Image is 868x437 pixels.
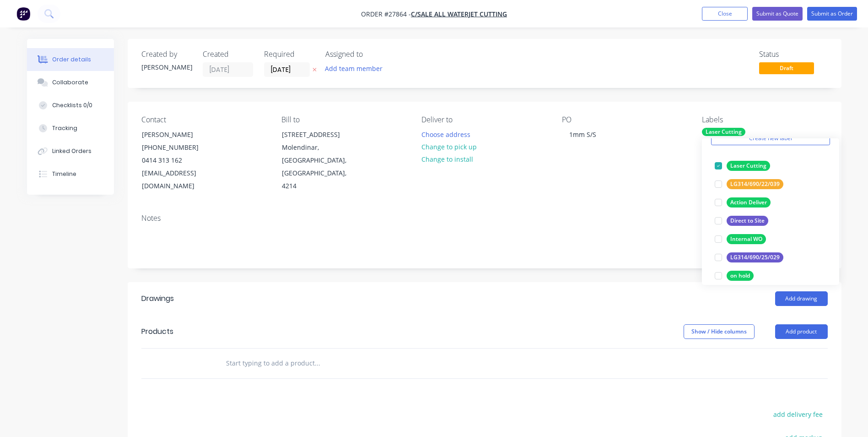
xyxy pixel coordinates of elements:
div: Required [264,50,314,59]
button: Add product [775,324,828,339]
button: Laser Cutting [711,159,774,172]
button: Show / Hide columns [684,324,755,339]
div: Labels [702,115,827,124]
div: [PERSON_NAME] [141,62,192,72]
button: Create new label [711,131,830,145]
div: 1mm S/S [562,128,604,141]
button: Checklists 0/0 [27,94,114,117]
button: Order details [27,48,114,71]
button: Submit as Quote [752,7,803,21]
img: Factory [16,7,30,21]
div: LG314/690/25/029 [727,252,783,262]
button: Change to install [416,153,478,165]
div: Action Deliver [727,197,771,208]
button: Action Deliver [711,196,774,209]
div: 0414 313 162 [142,154,218,167]
div: Laser Cutting [702,128,745,136]
span: Order #27864 - [361,10,411,18]
input: Start typing to add a product... [226,354,409,372]
a: C/SALE All Waterjet Cutting [411,10,507,18]
button: Add team member [325,62,388,75]
div: Products [141,326,173,337]
div: Linked Orders [52,147,92,155]
button: Linked Orders [27,140,114,163]
div: Collaborate [52,78,88,87]
div: Timeline [52,170,76,178]
button: Timeline [27,163,114,186]
div: Molendinar, [GEOGRAPHIC_DATA], [GEOGRAPHIC_DATA], 4214 [282,141,358,192]
div: Deliver to [421,115,547,124]
button: Internal WO [711,233,770,246]
div: [PERSON_NAME][PHONE_NUMBER]0414 313 162[EMAIL_ADDRESS][DOMAIN_NAME] [134,128,226,193]
div: Status [759,50,828,59]
div: Drawings [141,293,174,304]
div: Contact [141,115,267,124]
button: Direct to Site [711,214,772,227]
div: PO [562,115,687,124]
button: Add drawing [775,291,828,306]
div: [PHONE_NUMBER] [142,141,218,154]
div: [STREET_ADDRESS] [282,128,358,141]
button: Change to pick up [416,141,481,153]
div: Laser Cutting [727,161,770,171]
div: Notes [141,214,828,223]
div: Checklists 0/0 [52,101,92,109]
div: Direct to Site [727,216,768,226]
button: LG314/690/25/029 [711,251,787,264]
div: Tracking [52,124,77,132]
button: Add team member [320,62,387,75]
button: Tracking [27,117,114,140]
button: Collaborate [27,71,114,94]
div: Order details [52,55,91,64]
button: LG314/690/22/039 [711,178,787,191]
div: Internal WO [727,234,766,244]
div: Assigned to [325,50,417,59]
div: Created by [141,50,192,59]
div: Created [203,50,253,59]
button: Submit as Order [807,7,857,21]
div: [EMAIL_ADDRESS][DOMAIN_NAME] [142,167,218,192]
div: LG314/690/22/039 [727,179,783,189]
span: Draft [759,62,814,74]
button: Close [702,7,748,21]
button: on hold [711,269,757,282]
div: [STREET_ADDRESS]Molendinar, [GEOGRAPHIC_DATA], [GEOGRAPHIC_DATA], 4214 [274,128,366,193]
button: add delivery fee [769,408,828,421]
div: [PERSON_NAME] [142,128,218,141]
div: Bill to [281,115,407,124]
button: Choose address [416,128,475,140]
div: on hold [727,271,754,281]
